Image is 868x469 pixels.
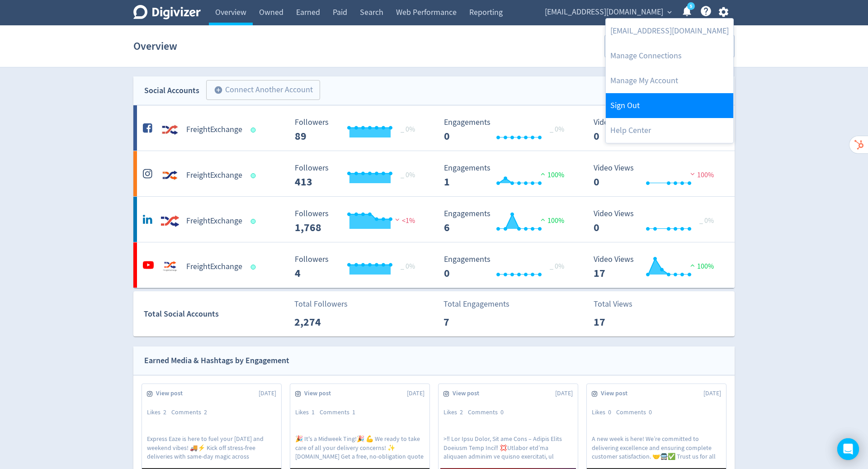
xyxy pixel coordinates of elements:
a: Manage My Account [606,68,733,93]
div: Open Intercom Messenger [837,438,859,460]
a: [EMAIL_ADDRESS][DOMAIN_NAME] [606,19,733,43]
a: Help Center [606,118,733,143]
a: Log out [606,93,733,118]
a: Manage Connections [606,43,733,68]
